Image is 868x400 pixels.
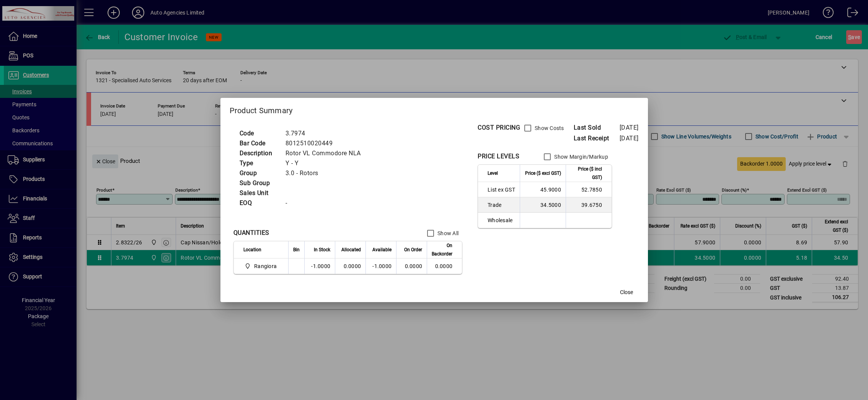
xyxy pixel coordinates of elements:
[427,259,462,274] td: 0.0000
[566,197,612,213] td: 39.6750
[574,134,620,143] span: Last Receipt
[282,148,370,158] td: Rotor VL Commodore NLA
[236,158,282,168] td: Type
[236,198,282,208] td: EOQ
[405,263,423,269] span: 0.0000
[233,228,269,237] div: QUANTITIES
[365,259,396,274] td: -1.0000
[236,138,282,148] td: Bar Code
[304,259,335,274] td: -1.0000
[243,262,280,271] span: Rangiora
[341,246,361,254] span: Allocated
[432,241,452,258] span: On Backorder
[335,259,365,274] td: 0.0000
[620,288,633,296] span: Close
[282,198,370,208] td: -
[236,128,282,138] td: Code
[525,169,561,177] span: Price ($ excl GST)
[533,124,564,132] label: Show Costs
[478,123,520,132] div: COST PRICING
[488,186,515,193] span: List ex GST
[404,246,422,254] span: On Order
[220,98,648,120] h2: Product Summary
[488,201,515,209] span: Trade
[478,152,519,161] div: PRICE LEVELS
[620,124,639,131] span: [DATE]
[243,246,261,254] span: Location
[236,188,282,198] td: Sales Unit
[282,128,370,138] td: 3.7974
[314,246,330,254] span: In Stock
[282,158,370,168] td: Y - Y
[293,246,300,254] span: Bin
[282,168,370,178] td: 3.0 - Rotors
[236,178,282,188] td: Sub Group
[520,197,566,213] td: 34.5000
[236,168,282,178] td: Group
[566,182,612,197] td: 52.7850
[254,262,277,270] span: Rangiora
[372,246,392,254] span: Available
[614,285,639,299] button: Close
[571,165,602,182] span: Price ($ incl GST)
[282,138,370,148] td: 8012510020449
[553,153,608,161] label: Show Margin/Markup
[436,229,458,237] label: Show All
[488,169,498,177] span: Level
[488,216,515,224] span: Wholesale
[574,123,620,132] span: Last Sold
[520,182,566,197] td: 45.9000
[236,148,282,158] td: Description
[620,135,639,142] span: [DATE]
